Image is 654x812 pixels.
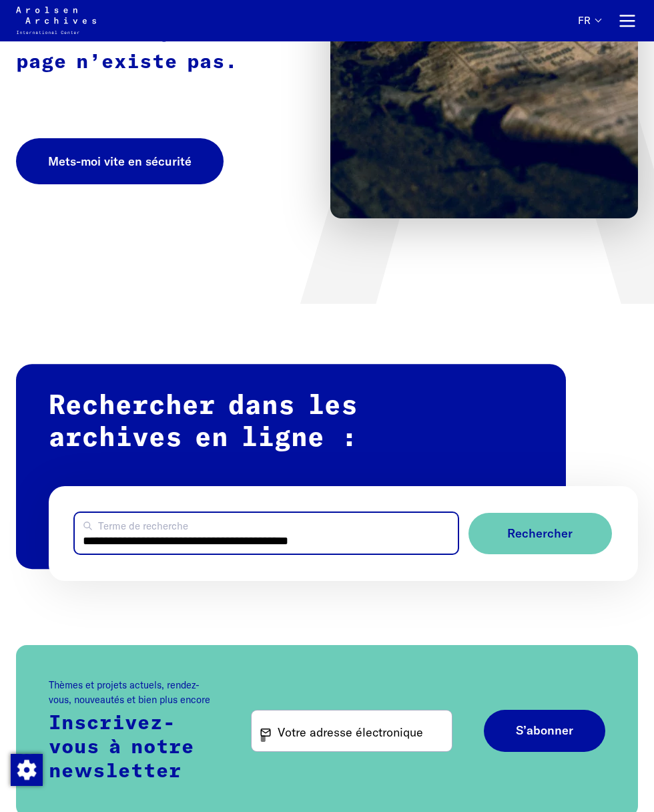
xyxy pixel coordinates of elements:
p: Thèmes et projets actuels, rendez-vous, nouveautés et bien plus encore [49,678,220,707]
nav: Principal [578,7,638,34]
button: Français, sélection de la langue [578,15,601,39]
a: Mets-moi vite en sécurité [16,138,224,184]
span: S’abonner [516,724,573,738]
span: Mets-moi vite en sécurité [48,152,192,170]
button: S’abonner [484,710,605,752]
button: Rechercher [468,513,612,555]
span: Rechercher [507,527,573,541]
p: …il semble que cette page n’existe pas. [16,17,304,77]
h2: Rechercher dans les archives en ligne : [16,364,566,569]
p: Inscrivez-vous à notre newsletter [49,712,220,784]
img: Modification du consentement [11,754,43,786]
